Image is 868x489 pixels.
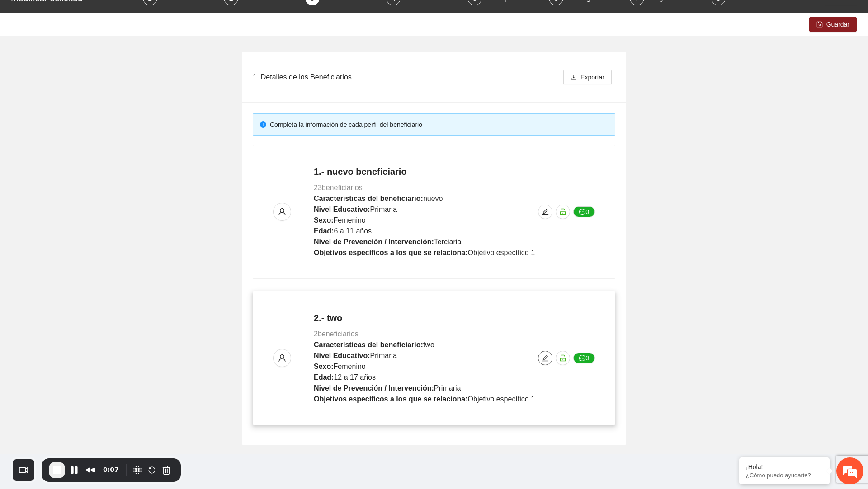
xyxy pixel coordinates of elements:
strong: Nivel Educativo: [314,205,370,213]
span: Exportar [580,72,604,82]
button: message0 [573,206,595,217]
strong: Nivel Educativo: [314,352,370,359]
span: info-circle [260,121,266,128]
strong: Nivel de Prevención / Intervención: [314,238,434,246]
strong: Objetivos específicos a los que se relaciona: [314,395,468,403]
span: unlock [556,208,570,215]
strong: Objetivos específicos a los que se relaciona: [314,249,468,256]
strong: Sexo: [314,216,334,224]
span: two [423,341,434,349]
button: edit [538,351,552,365]
div: Minimizar ventana de chat en vivo [148,5,170,26]
button: unlock [556,205,570,219]
span: Terciaria [434,238,461,246]
button: message0 [573,353,595,363]
button: downloadExportar [563,70,612,84]
span: 23 beneficiarios [314,184,363,191]
span: Estamos en línea. [52,121,125,212]
span: edit [538,354,552,362]
span: Primaria [434,384,461,392]
div: Chatee con nosotros ahora [47,46,152,58]
span: user [274,208,291,216]
div: Completa la información de cada perfil del beneficiario [270,120,608,130]
span: Guardar [826,19,849,29]
span: unlock [556,354,570,362]
span: download [571,74,577,81]
span: nuevo [423,195,443,202]
button: unlock [556,351,570,365]
p: ¿Cómo puedo ayudarte? [746,472,823,479]
textarea: Escriba su mensaje y pulse “Intro” [5,247,172,278]
strong: Edad: [314,227,334,235]
button: edit [538,205,552,219]
span: message [579,355,585,362]
span: 6 a 11 años [334,227,372,235]
div: ¡Hola! [746,463,823,470]
button: user [273,349,291,367]
strong: Edad: [314,373,334,381]
span: edit [538,208,552,215]
span: Objetivo específico 1 [468,249,535,256]
span: save [816,21,823,28]
strong: Sexo: [314,363,334,370]
strong: Características del beneficiario: [314,341,423,349]
strong: Nivel de Prevención / Intervención: [314,384,434,392]
strong: Características del beneficiario: [314,195,423,202]
span: Femenino [334,363,366,370]
span: user [274,354,291,362]
div: 1. Detalles de los Beneficiarios [253,64,560,90]
span: Primaria [370,352,397,359]
span: 12 a 17 años [334,373,376,381]
button: user [273,203,291,221]
span: 2 beneficiarios [314,330,359,338]
span: message [579,209,585,216]
span: Femenino [334,216,366,224]
span: Objetivo específico 1 [468,395,535,403]
button: saveGuardar [809,17,857,32]
span: Primaria [370,205,397,213]
h4: 1.- nuevo beneficiario [314,165,535,178]
h4: 2.- two [314,312,535,324]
